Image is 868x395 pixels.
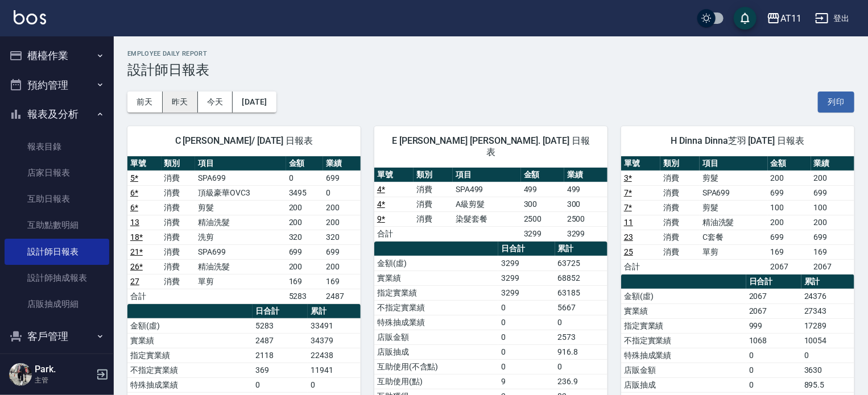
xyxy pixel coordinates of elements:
td: 1068 [746,333,801,348]
td: 2487 [323,289,361,303]
td: 互助使用(點) [374,374,498,389]
td: 實業績 [621,303,746,318]
td: 300 [564,197,607,211]
td: 369 [253,363,308,377]
td: 0 [253,377,308,392]
td: 金額(虛) [374,256,498,271]
td: 5667 [555,300,607,315]
th: 業績 [564,168,607,182]
td: 消費 [162,274,196,289]
a: 店販抽成明細 [5,291,109,317]
td: 消費 [162,171,196,185]
td: 68852 [555,271,607,285]
td: 100 [768,200,811,215]
td: 0 [498,344,555,359]
td: 2500 [564,211,607,226]
td: SPA699 [195,244,286,259]
td: SPA699 [195,171,286,185]
td: 916.8 [555,344,607,359]
td: 24376 [801,289,854,303]
td: 3630 [801,363,854,377]
span: C [PERSON_NAME]/ [DATE] 日報表 [141,135,347,147]
td: 499 [564,182,607,197]
td: 2573 [555,330,607,344]
a: 互助點數明細 [5,212,109,238]
td: 特殊抽成業績 [127,377,253,392]
td: 不指定實業績 [127,363,253,377]
th: 日合計 [746,275,801,289]
td: 不指定實業績 [621,333,746,348]
th: 單號 [127,156,162,171]
td: 0 [498,300,555,315]
th: 項目 [195,156,286,171]
td: 320 [286,230,324,244]
td: 2067 [768,259,811,274]
td: 9 [498,374,555,389]
td: 3299 [498,285,555,300]
button: save [734,7,757,30]
td: 指定實業績 [621,318,746,333]
button: 客戶管理 [5,322,109,351]
td: 單剪 [195,274,286,289]
td: 0 [323,185,361,200]
img: Logo [14,10,46,24]
td: 200 [286,215,324,230]
a: 27 [130,277,139,286]
td: 2487 [253,333,308,348]
td: 精油洗髮 [195,215,286,230]
h5: Park. [35,364,93,375]
th: 金額 [521,168,564,182]
button: [DATE] [233,92,276,113]
div: AT11 [780,11,801,26]
a: 設計師抽成報表 [5,265,109,291]
th: 累計 [555,242,607,256]
button: 登出 [811,8,854,29]
td: 實業績 [127,333,253,348]
td: 2118 [253,348,308,363]
th: 累計 [308,304,361,319]
td: 699 [811,185,854,200]
td: 0 [746,348,801,363]
a: 25 [624,247,633,256]
td: 200 [323,215,361,230]
td: 消費 [162,259,196,274]
span: E [PERSON_NAME] [PERSON_NAME]. [DATE] 日報表 [388,135,594,158]
td: 消費 [660,200,700,215]
td: 3299 [521,226,564,241]
td: C套餐 [700,230,768,244]
td: 63185 [555,285,607,300]
td: 消費 [162,230,196,244]
td: 63725 [555,256,607,271]
td: 店販金額 [374,330,498,344]
th: 累計 [801,275,854,289]
td: 店販金額 [621,363,746,377]
td: 2067 [811,259,854,274]
td: 699 [323,244,361,259]
td: 699 [286,244,324,259]
td: 699 [768,185,811,200]
td: 洗剪 [195,230,286,244]
table: a dense table [621,156,854,275]
td: 22438 [308,348,361,363]
td: 消費 [414,182,453,197]
td: 消費 [660,171,700,185]
td: 200 [286,200,324,215]
th: 項目 [453,168,521,182]
a: 報表目錄 [5,134,109,160]
td: A級剪髮 [453,197,521,211]
button: AT11 [762,7,806,30]
td: 消費 [660,185,700,200]
td: 特殊抽成業績 [374,315,498,330]
td: 3299 [498,256,555,271]
td: 300 [521,197,564,211]
td: 169 [811,244,854,259]
td: SPA499 [453,182,521,197]
td: 消費 [414,197,453,211]
td: 消費 [414,211,453,226]
td: 17289 [801,318,854,333]
td: 消費 [660,215,700,230]
th: 單號 [374,168,414,182]
a: 互助日報表 [5,186,109,212]
td: 0 [555,359,607,374]
td: 34379 [308,333,361,348]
